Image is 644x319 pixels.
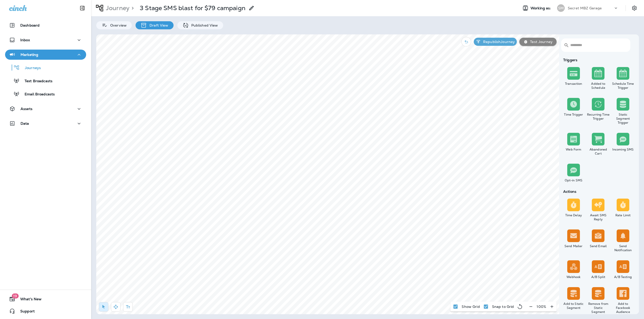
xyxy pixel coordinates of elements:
[15,297,42,303] span: What's New
[12,293,18,299] span: 19
[104,4,129,12] p: Journey
[612,302,634,314] div: Add to Facebook Audience
[5,294,86,304] button: 19What's New
[531,6,552,10] span: Working as:
[587,82,610,90] div: Added to Schedule
[75,3,89,13] button: Collapse Sidebar
[587,113,610,121] div: Recurring Time Trigger
[562,244,585,248] div: Send Mailer
[462,305,480,309] p: Show Grid
[561,189,635,194] div: Actions
[562,82,585,86] div: Transaction
[528,40,553,44] p: Test Journey
[562,147,585,152] div: Web Form
[140,4,245,12] p: 3 Stage SMS blast for $79 campaign
[129,4,134,12] p: >
[587,275,610,279] div: A/B Split
[21,107,32,111] p: Assets
[481,40,515,44] p: Republish Journey
[537,305,546,309] p: 100 %
[612,82,634,90] div: Schedule Time Trigger
[5,118,86,129] button: Data
[5,89,86,99] button: Email Broadcasts
[20,79,52,84] p: Text Broadcasts
[561,58,635,62] div: Triggers
[5,35,86,45] button: Inbox
[20,92,55,97] p: Email Broadcasts
[568,6,602,10] p: Secret MBZ Garage
[562,178,585,182] div: Opt-in SMS
[557,4,565,12] div: SM
[15,309,35,315] span: Support
[189,23,218,27] p: Published View
[562,213,585,217] div: Time Delay
[21,121,29,125] p: Data
[20,23,40,27] p: Dashboard
[147,23,168,27] p: Draft View
[5,20,86,30] button: Dashboard
[5,50,86,60] button: Marketing
[612,113,634,125] div: Static Segment Trigger
[630,4,639,13] button: Settings
[612,244,634,252] div: Send Notification
[21,53,38,57] p: Marketing
[587,147,610,156] div: Abandoned Cart
[474,38,517,46] button: RepublishJourney
[612,147,634,152] div: Incoming SMS
[5,75,86,86] button: Text Broadcasts
[587,213,610,221] div: Await SMS Reply
[562,113,585,117] div: Time Trigger
[5,104,86,114] button: Assets
[562,275,585,279] div: Webhook
[562,302,585,310] div: Add to Static Segment
[519,38,557,46] button: Test Journey
[20,38,30,42] p: Inbox
[612,275,634,279] div: A/B Testing
[612,213,634,217] div: Rate Limit
[108,23,127,27] p: Overview
[20,66,41,71] p: Journeys
[5,306,86,316] button: Support
[587,302,610,314] div: Remove from Static Segment
[492,305,514,309] p: Snap to Grid
[587,244,610,248] div: Send Email
[5,62,86,73] button: Journeys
